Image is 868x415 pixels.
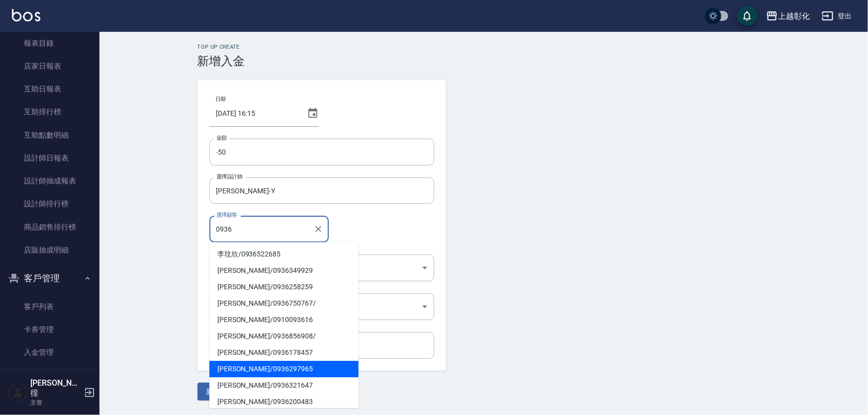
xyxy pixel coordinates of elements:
a: 店販抽成明細 [4,239,96,261]
span: [PERSON_NAME] / 0936856908 / [209,328,359,344]
button: 上越彰化 [762,6,814,26]
span: [PERSON_NAME] / 0910093616 [209,312,359,328]
a: 店家日報表 [4,55,96,78]
h2: Top Up Create [197,44,771,50]
a: 商品銷售排行榜 [4,216,96,239]
h3: 新增入金 [197,54,771,68]
label: 選擇設計師 [216,173,242,180]
button: 員工及薪資 [4,368,96,394]
img: Logo [12,9,40,21]
span: [PERSON_NAME] / 0936178457 [209,344,359,361]
a: 互助排行榜 [4,100,96,123]
span: [PERSON_NAME] / 0936297965 [209,361,359,377]
p: 主管 [30,398,81,407]
button: Clear [311,222,325,236]
a: 卡券管理 [4,318,96,341]
label: 日期 [215,95,226,103]
button: save [737,6,757,26]
span: [PERSON_NAME] / 0936258259 [209,279,359,295]
label: 選擇顧客 [216,211,237,219]
a: 設計師抽成報表 [4,169,96,192]
div: 上越彰化 [778,10,810,22]
button: 新增 [197,383,229,401]
h5: [PERSON_NAME]徨 [30,378,81,398]
a: 互助日報表 [4,78,96,100]
a: 互助點數明細 [4,124,96,147]
span: [PERSON_NAME] / 0936349929 [209,262,359,279]
button: 登出 [818,7,856,25]
a: 入金管理 [4,341,96,364]
span: [PERSON_NAME] / 0936200483 [209,394,359,410]
label: 金額 [216,134,227,142]
span: 李玟欣 / 0936522685 [209,246,359,262]
img: Person [8,383,28,403]
button: 客戶管理 [4,265,96,291]
a: 設計師日報表 [4,147,96,169]
a: 客戶列表 [4,295,96,318]
a: 設計師排行榜 [4,192,96,215]
span: [PERSON_NAME] / 0936321647 [209,377,359,394]
a: 報表目錄 [4,32,96,55]
span: [PERSON_NAME] / 0936750767 / [209,295,359,312]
